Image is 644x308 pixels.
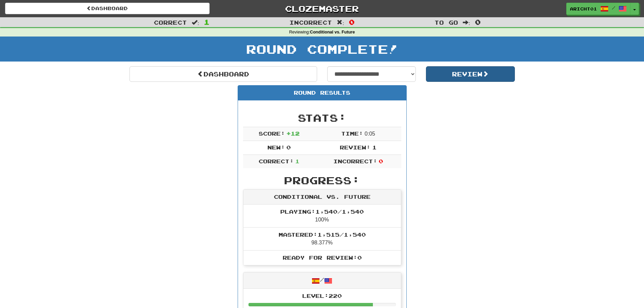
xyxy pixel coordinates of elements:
[267,144,285,150] span: New:
[280,208,364,215] span: Playing: 1,540 / 1,540
[243,227,401,251] li: 98.377%
[5,3,210,14] a: Dashboard
[302,292,342,299] span: Level: 220
[204,18,210,26] span: 1
[259,158,294,164] span: Correct:
[243,112,401,123] h2: Stats:
[243,175,401,186] h2: Progress:
[286,130,300,137] span: + 12
[2,42,642,56] h1: Round Complete!
[340,144,371,150] span: Review:
[243,190,401,205] div: Conditional vs. Future
[259,130,285,137] span: Score:
[243,205,401,228] li: 100%
[463,20,470,25] span: :
[129,66,317,82] a: Dashboard
[349,18,355,26] span: 0
[154,19,187,26] span: Correct
[570,6,597,12] span: aricht01
[612,5,615,10] span: /
[426,66,515,82] button: Review
[279,231,366,238] span: Mastered: 1,515 / 1,540
[475,18,481,26] span: 0
[289,19,332,26] span: Incorrect
[295,158,300,164] span: 1
[283,254,362,261] span: Ready for Review: 0
[243,273,401,288] div: /
[192,20,199,25] span: :
[372,144,377,150] span: 1
[434,19,458,26] span: To go
[341,130,363,137] span: Time:
[220,3,424,15] a: Clozemaster
[566,3,630,15] a: aricht01 /
[286,144,291,150] span: 0
[333,158,377,164] span: Incorrect:
[365,131,375,137] span: 0 : 0 5
[337,20,344,25] span: :
[379,158,383,164] span: 0
[238,86,406,100] div: Round Results
[310,30,355,34] strong: Conditional vs. Future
